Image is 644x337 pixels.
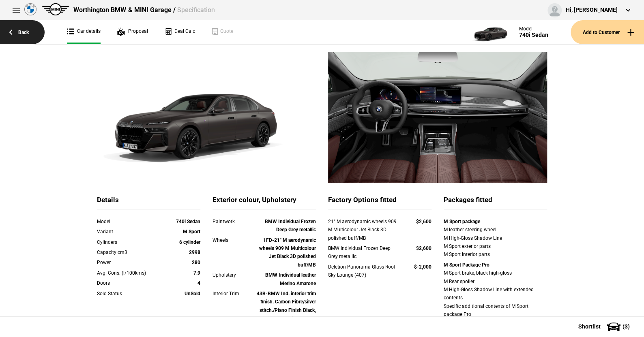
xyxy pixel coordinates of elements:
[213,218,254,226] div: Paintwork
[24,3,36,15] img: bmw.png
[416,245,431,251] strong: $2,600
[197,280,200,286] strong: 4
[257,291,316,330] strong: 43B-BMW Ind. interior trim finish. Carbon Fibre/silver stitch./Piano Finish Black, 4F4-Executive ...
[566,316,644,337] button: Shortlist(3)
[265,219,316,232] strong: BMW Individual Frozen Deep Grey metallic
[73,6,215,15] div: Worthington BMW & MINI Garage /
[416,219,431,224] strong: $2,600
[189,250,200,255] strong: 2998
[444,262,489,268] strong: M Sport Package Pro
[97,218,159,226] div: Model
[213,236,254,244] div: Wheels
[97,248,159,256] div: Capacity cm3
[623,324,630,329] span: ( 3 )
[444,219,480,224] strong: M Sport package
[97,279,159,287] div: Doors
[328,218,401,242] div: 21" M aerodynamic wheels 909 M Multicolour Jet Black 3D polished buff/MB
[183,229,200,235] strong: M Sport
[519,32,548,38] div: 740i Sedan
[444,269,547,318] div: M Sport brake, black high-gloss M Rear spoiler M High-Gloss Shadow Line with extended contents Sp...
[97,238,159,246] div: Cylinders
[192,260,200,265] strong: 280
[193,270,200,276] strong: 7.9
[265,272,316,286] strong: BMW Individual leather Merino Amarone
[328,263,401,279] div: Deletion Panorama Glass Roof Sky Lounge (407)
[97,269,159,277] div: Avg. Cons. (l/100kms)
[259,237,316,268] strong: 1FD-21" M aerodynamic wheels 909 M Multicolour Jet Black 3D polished buff/MB
[213,271,254,279] div: Upholstery
[185,291,200,296] strong: UnSold
[328,195,431,209] div: Factory Options fitted
[414,264,431,270] strong: $-2,000
[97,258,159,267] div: Power
[164,20,195,44] a: Deal Calc
[117,20,148,44] a: Proposal
[97,195,200,209] div: Details
[97,228,159,236] div: Variant
[571,20,644,44] button: Add to Customer
[67,20,101,44] a: Car details
[444,195,547,209] div: Packages fitted
[578,324,601,329] span: Shortlist
[566,6,618,14] div: Hi, [PERSON_NAME]
[177,6,215,14] span: Specification
[213,195,316,209] div: Exterior colour, Upholstery
[328,244,401,261] div: BMW Individual Frozen Deep Grey metallic
[519,26,548,32] div: Model
[213,290,254,298] div: Interior Trim
[97,290,159,298] div: Sold Status
[179,239,200,245] strong: 6 cylinder
[42,3,69,15] img: mini.png
[176,219,200,224] strong: 740i Sedan
[444,226,547,259] div: M leather steering wheel M High-Gloss Shadow Line M Sport exterior parts M Sport interior parts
